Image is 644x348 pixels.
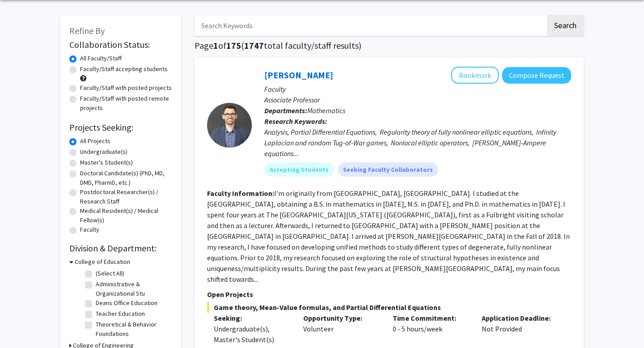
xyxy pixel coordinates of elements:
[451,67,499,84] button: Add Fernando Charro to Bookmarks
[214,323,290,345] div: Undergraduate(s), Master's Student(s)
[80,64,168,74] label: Faculty/Staff accepting students
[80,83,172,93] label: Faculty/Staff with posted projects
[264,94,571,105] p: Associate Professor
[502,67,571,84] button: Compose Request to Fernando Charro
[69,122,172,133] h2: Projects Seeking:
[207,302,571,313] span: Game theory, Mean-Value formulas, and Partial Differential Equations
[96,280,170,298] label: Administrative & Organizational Stu
[96,320,170,339] label: Theoretical & Behavior Foundations
[264,162,334,177] mat-chip: Accepting Students
[80,94,172,113] label: Faculty/Staff with posted remote projects
[264,84,571,94] p: Faculty
[207,289,571,300] p: Open Projects
[96,298,157,308] label: Deans Office Education
[264,69,333,81] a: [PERSON_NAME]
[96,269,124,278] label: (Select All)
[338,162,438,177] mat-chip: Seeking Faculty Collaborators
[80,225,99,234] label: Faculty
[69,25,105,36] span: Refine By
[80,147,127,157] label: Undergraduate(s)
[75,257,130,267] h3: College of Education
[80,158,133,167] label: Master's Student(s)
[303,313,379,323] p: Opportunity Type:
[195,40,584,51] h1: Page of ( total faculty/staff results)
[386,313,475,345] div: 0 - 5 hours/week
[264,127,571,159] div: Analysis, Partial Differential Equations, Regularity theory of fully nonlinear elliptic equations...
[482,313,558,323] p: Application Deadline:
[80,169,172,187] label: Doctoral Candidate(s) (PhD, MD, DMD, PharmD, etc.)
[264,106,307,115] b: Departments:
[195,15,546,36] input: Search Keywords
[207,189,570,284] fg-read-more: I'm originally from [GEOGRAPHIC_DATA], [GEOGRAPHIC_DATA]. I studied at the [GEOGRAPHIC_DATA], obt...
[475,313,564,345] div: Not Provided
[213,40,218,51] span: 1
[80,136,110,146] label: All Projects
[214,313,290,323] p: Seeking:
[393,313,469,323] p: Time Commitment:
[264,117,327,126] b: Research Keywords:
[69,39,172,50] h2: Collaboration Status:
[7,308,38,341] iframe: Chat
[69,243,172,254] h2: Division & Department:
[297,313,386,345] div: Volunteer
[226,40,241,51] span: 175
[547,15,584,36] button: Search
[207,189,274,198] b: Faculty Information:
[80,187,172,206] label: Postdoctoral Researcher(s) / Research Staff
[80,54,122,63] label: All Faculty/Staff
[96,309,145,318] label: Teacher Education
[244,40,264,51] span: 1747
[307,106,345,115] span: Mathematics
[80,206,172,225] label: Medical Resident(s) / Medical Fellow(s)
